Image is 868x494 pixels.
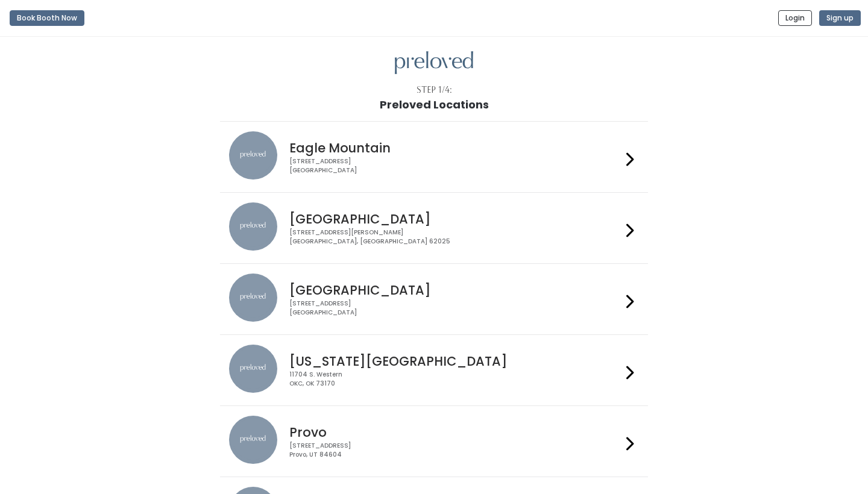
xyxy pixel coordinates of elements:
[289,370,621,388] div: 11704 S. Western OKC, OK 73170
[229,345,638,396] a: preloved location [US_STATE][GEOGRAPHIC_DATA] 11704 S. WesternOKC, OK 73170
[10,5,84,31] a: Book Booth Now
[778,10,812,26] button: Login
[289,442,621,459] div: [STREET_ADDRESS] Provo, UT 84604
[229,274,277,322] img: preloved location
[289,354,621,368] h4: [US_STATE][GEOGRAPHIC_DATA]
[289,299,621,317] div: [STREET_ADDRESS] [GEOGRAPHIC_DATA]
[229,131,277,180] img: preloved location
[289,157,621,175] div: [STREET_ADDRESS] [GEOGRAPHIC_DATA]
[289,425,621,439] h4: Provo
[229,416,277,464] img: preloved location
[819,10,861,26] button: Sign up
[289,283,621,297] h4: [GEOGRAPHIC_DATA]
[229,131,638,183] a: preloved location Eagle Mountain [STREET_ADDRESS][GEOGRAPHIC_DATA]
[395,51,473,75] img: preloved logo
[229,416,638,467] a: preloved location Provo [STREET_ADDRESS]Provo, UT 84604
[289,228,621,246] div: [STREET_ADDRESS][PERSON_NAME] [GEOGRAPHIC_DATA], [GEOGRAPHIC_DATA] 62025
[289,141,621,155] h4: Eagle Mountain
[417,84,452,96] div: Step 1/4:
[229,345,277,393] img: preloved location
[229,274,638,325] a: preloved location [GEOGRAPHIC_DATA] [STREET_ADDRESS][GEOGRAPHIC_DATA]
[229,202,277,251] img: preloved location
[10,10,84,26] button: Book Booth Now
[289,212,621,226] h4: [GEOGRAPHIC_DATA]
[380,99,489,111] h1: Preloved Locations
[229,202,638,254] a: preloved location [GEOGRAPHIC_DATA] [STREET_ADDRESS][PERSON_NAME][GEOGRAPHIC_DATA], [GEOGRAPHIC_D...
